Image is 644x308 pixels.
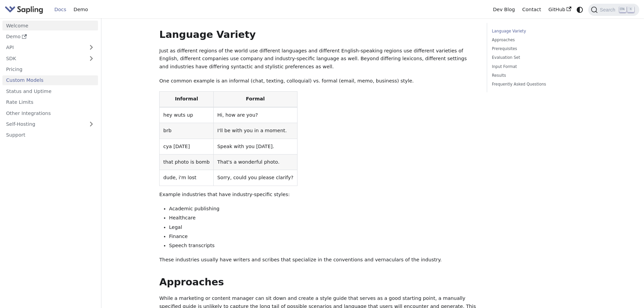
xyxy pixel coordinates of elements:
th: Formal [213,91,297,107]
h2: Language Variety [159,29,477,41]
a: Subscribing​ [10,39,36,45]
a: Other Integrations [2,108,98,118]
a: Prerequisites [492,46,583,52]
p: One common example is an informal (chat, texting, colloquial) vs. formal (email, memo, business) ... [159,77,477,85]
li: Academic publishing [169,205,477,213]
li: Healthcare [169,214,477,222]
button: Search (Ctrl+K) [588,4,639,16]
img: Sapling.ai [5,5,43,15]
a: Code Examples​ [10,21,44,27]
a: Sapling.ai [5,5,46,15]
a: Key Principles​ [10,33,42,39]
p: Just as different regions of the world use different languages and different English-speaking reg... [159,47,477,71]
a: Language Variety [492,28,583,34]
a: Custom Models [2,75,98,85]
td: that photo is bomb [160,155,214,170]
button: Switch between dark and light mode (currently system mode) [575,5,585,15]
a: API [2,43,85,52]
td: brb [160,123,214,139]
li: Speech transcripts [169,242,477,250]
a: About Us​ [10,45,31,51]
a: Use Cases​ [10,27,32,33]
a: Demo [2,32,98,42]
kbd: K [627,6,634,13]
button: Expand sidebar category 'API' [85,43,98,52]
a: Contact [519,4,545,15]
a: Welcome [2,21,98,30]
td: hey wuts up [160,107,214,123]
a: Input Format [492,64,583,70]
a: Pricing [2,65,98,74]
a: Results [492,72,583,79]
h2: Approaches [159,276,477,288]
a: Dev Blog [489,4,518,15]
a: Getting Started​ [10,15,43,21]
td: That's a wonderful photo. [213,155,297,170]
p: Example industries that have industry-specific styles: [159,191,477,199]
li: Legal [169,223,477,232]
td: Sorry, could you please clarify? [213,170,297,186]
td: Speak with you [DATE]. [213,139,297,154]
td: I'll be with you in a moment. [213,123,297,139]
a: SDK [2,53,85,63]
a: Docs [51,4,70,15]
a: Back to Top [10,9,37,15]
a: Frequently Asked Questions [492,81,583,88]
p: These industries usually have writers and scribes that specialize in the conventions and vernacul... [159,256,477,264]
a: Self-Hosting [2,119,98,129]
div: Outline [3,3,99,9]
a: Evaluation Set [492,54,583,61]
a: Approaches [492,37,583,43]
td: cya [DATE] [160,139,214,154]
a: Rate Limits [2,97,98,107]
th: Informal [160,91,214,107]
button: Expand sidebar category 'SDK' [85,53,98,63]
td: dude, i'm lost [160,170,214,186]
a: Support [2,130,98,140]
span: Search [598,7,619,13]
li: Finance [169,233,477,241]
a: Demo [70,4,92,15]
a: GitHub [545,4,575,15]
td: Hi, how are you? [213,107,297,123]
a: Status and Uptime [2,86,98,96]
